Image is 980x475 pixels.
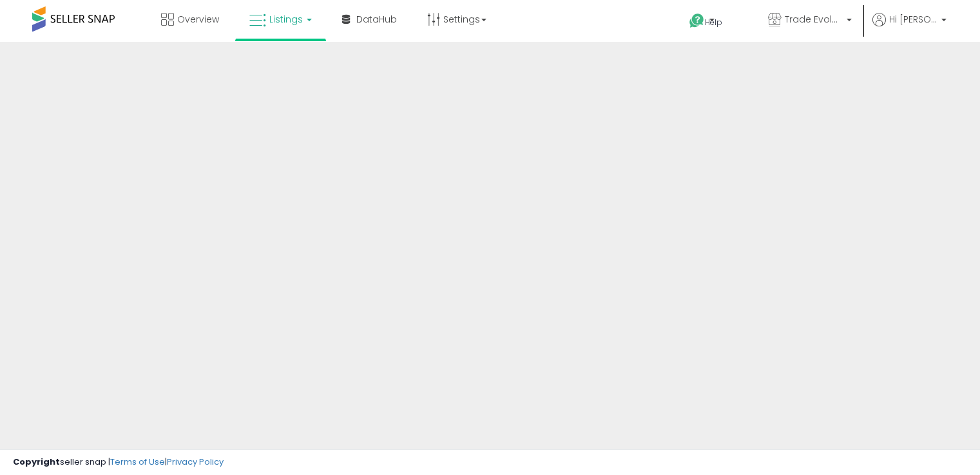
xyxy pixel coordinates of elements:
[13,456,60,468] strong: Copyright
[872,13,946,42] a: Hi [PERSON_NAME]
[356,13,397,26] span: DataHub
[177,13,219,26] span: Overview
[689,13,705,29] i: Get Help
[167,456,224,468] a: Privacy Policy
[679,3,747,42] a: Help
[269,13,303,26] span: Listings
[705,17,722,28] span: Help
[110,456,165,468] a: Terms of Use
[785,13,843,26] span: Trade Evolution US
[889,13,937,26] span: Hi [PERSON_NAME]
[13,456,224,469] div: seller snap | |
